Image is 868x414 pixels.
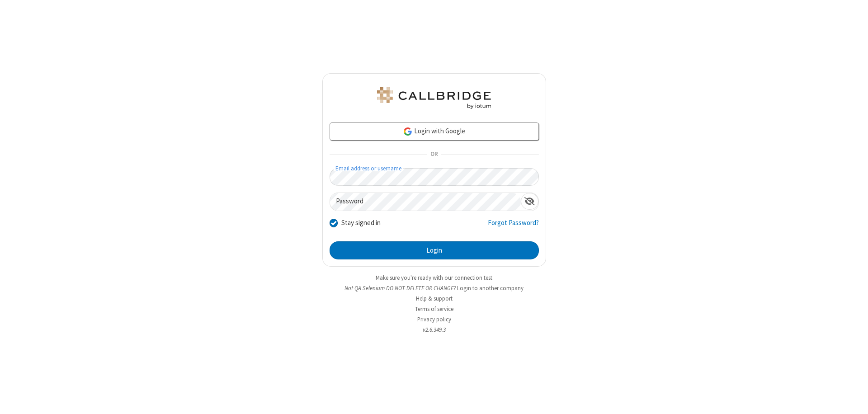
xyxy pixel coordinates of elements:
a: Help & support [416,295,453,302]
span: OR [427,148,441,161]
iframe: Chat [845,390,861,408]
button: Login [330,241,539,259]
label: Stay signed in [341,218,381,228]
a: Privacy policy [417,315,451,323]
input: Password [330,193,521,211]
img: QA Selenium DO NOT DELETE OR CHANGE [375,87,493,109]
li: Not QA Selenium DO NOT DELETE OR CHANGE? [322,284,546,292]
button: Login to another company [457,284,524,292]
div: Show password [521,193,538,210]
input: Email address or username [330,168,539,186]
a: Terms of service [415,305,453,313]
a: Login with Google [330,122,539,141]
a: Forgot Password? [488,218,539,235]
a: Make sure you're ready with our connection test [376,274,492,282]
img: google-icon.png [403,127,413,136]
li: v2.6.349.3 [322,325,546,334]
